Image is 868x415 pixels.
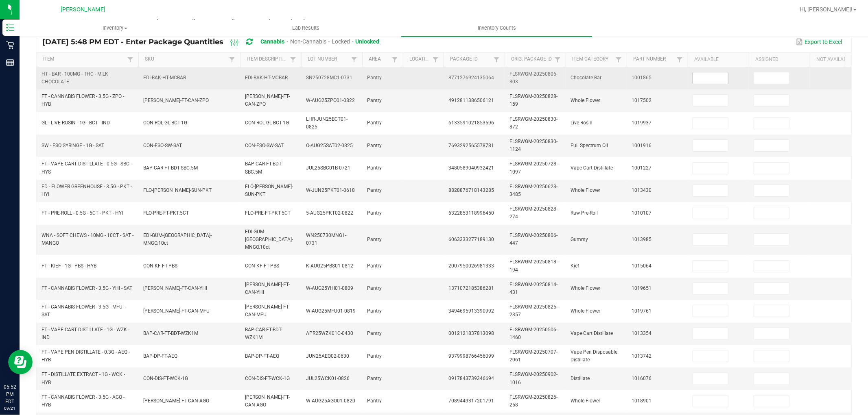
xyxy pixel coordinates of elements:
[332,38,350,45] span: Locked
[632,376,652,381] span: 1016076
[143,98,209,103] span: [PERSON_NAME]-FT-CAN-ZPO
[448,376,494,381] span: 0917843739346694
[509,349,558,363] span: FLSRWGM-20250707-2061
[245,210,291,216] span: FLO-PRE-FT-PKT.5CT
[688,52,749,67] th: Available
[571,98,600,103] span: Whole Flower
[448,98,494,103] span: 4912811386506121
[448,143,494,148] span: 7693292565578781
[306,165,350,171] span: JUL25SBC01B-0721
[42,349,130,363] span: FT - VAPE PEN DISTILLATE - 0.3G - AEQ - HYB
[800,6,853,13] span: Hi, [PERSON_NAME]!
[6,24,14,32] inline-svg: Inventory
[367,187,382,193] span: Pantry
[509,372,558,385] span: FLSRWGM-20250902-1016
[369,56,389,63] a: AreaSortable
[632,187,652,193] span: 1013430
[245,184,293,197] span: FLO-[PERSON_NAME]-SUN-PKT
[245,120,289,126] span: CON-ROL-GL-BCT-1G
[42,372,125,385] span: FT - DISTILLATE EXTRACT - 1G - WCK - HYB
[245,143,284,148] span: CON-FSO-SW-SAT
[367,398,382,404] span: Pantry
[306,330,353,336] span: APR25WZK01C-0430
[306,75,352,80] span: SN250728MC1-0731
[614,54,623,65] a: Filter
[448,398,494,404] span: 7089449317201791
[356,38,380,45] span: Unlocked
[143,263,177,269] span: CON-KF-FT-PBS
[367,285,382,291] span: Pantry
[448,120,494,126] span: 6133591021853596
[245,327,282,340] span: BAP-CAR-FT-BDT-WZK1M
[509,184,558,197] span: FLSRWGM-20250623-3485
[367,143,382,148] span: Pantry
[42,327,129,340] span: FT - VAPE CART DISTILLATE - 1G - WZK - IND
[42,210,123,216] span: FT - PRE-ROLL - 0.5G - 5CT - PKT - HYI
[306,187,355,193] span: W-JUN25PKT01-0618
[8,350,33,374] iframe: Resource center
[367,75,382,80] span: Pantry
[448,237,494,242] span: 6063333277189130
[306,353,349,359] span: JUN25AEQ02-0630
[143,376,188,381] span: CON-DIS-FT-WCK-1G
[245,161,282,174] span: BAP-CAR-FT-BDT-SBC.5M
[632,165,652,171] span: 1001227
[632,353,652,359] span: 1013742
[632,143,652,148] span: 1001916
[4,383,16,405] p: 05:52 PM EDT
[450,56,491,63] a: Package IdSortable
[42,285,132,291] span: FT - CANNABIS FLOWER - 3.5G - YHI - SAT
[367,98,382,103] span: Pantry
[448,353,494,359] span: 9379998766456099
[42,161,132,174] span: FT - VAPE CART DISTILLATE - 0.5G - SBC - HYS
[42,120,110,126] span: GL - LIVE ROSIN - 1G - BCT - IND
[306,143,353,148] span: O-AUG25SAT02-0825
[20,20,210,37] a: Inventory
[367,308,382,314] span: Pantry
[509,206,558,219] span: FLSRWGM-20250828-274
[306,376,350,381] span: JUL25WCK01-0826
[492,54,501,65] a: Filter
[448,263,494,269] span: 2007950026981333
[306,308,356,314] span: W-AUG25MFU01-0819
[571,165,613,171] span: Vape Cart Distillate
[632,120,652,126] span: 1019937
[306,210,353,216] span: 5-AUG25PKT02-0822
[509,232,558,246] span: FLSRWGM-20250806-447
[227,54,237,65] a: Filter
[306,285,353,291] span: W-AUG25YHI01-0809
[571,330,613,336] span: Vape Cart Distillate
[633,56,674,63] a: Part NumberSortable
[448,285,494,291] span: 1371072185386281
[571,308,600,314] span: Whole Flower
[20,24,210,32] span: Inventory
[467,24,527,32] span: Inventory Counts
[245,93,290,107] span: [PERSON_NAME]-FT-CAN-ZPO
[245,75,288,80] span: EDI-BAK-HT-MCBAR
[509,259,558,272] span: FLSRWGM-20250818-194
[571,398,600,404] span: Whole Flower
[509,93,558,107] span: FLSRWGM-20250828-159
[509,282,558,295] span: FLSRWGM-20250814-431
[509,139,558,152] span: FLSRWGM-20250830-1124
[367,263,382,269] span: Pantry
[367,353,382,359] span: Pantry
[245,353,279,359] span: BAP-DP-FT-AEQ
[367,376,382,381] span: Pantry
[260,38,285,45] span: Cannabis
[42,71,108,85] span: HT - BAR - 100MG - THC - MILK CHOCOLATE
[571,349,617,363] span: Vape Pen Disposable Distillate
[143,187,212,193] span: FLO-[PERSON_NAME]-SUN-PKT
[448,75,494,80] span: 8771276924135064
[306,232,346,246] span: WN250730MNG1-0731
[143,165,198,171] span: BAP-CAR-FT-BDT-SBC.5M
[367,165,382,171] span: Pantry
[306,116,348,130] span: LHR-JUN25BCT01-0825
[509,161,558,174] span: FLSRWGM-20250728-1097
[143,75,186,80] span: EDI-BAK-HT-MCBAR
[42,263,96,269] span: FT - KIEF - 1G - PBS - HYB
[6,59,14,67] inline-svg: Reports
[571,75,601,80] span: Chocolate Bar
[448,165,494,171] span: 3480589040932421
[572,56,613,63] a: Item CategorySortable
